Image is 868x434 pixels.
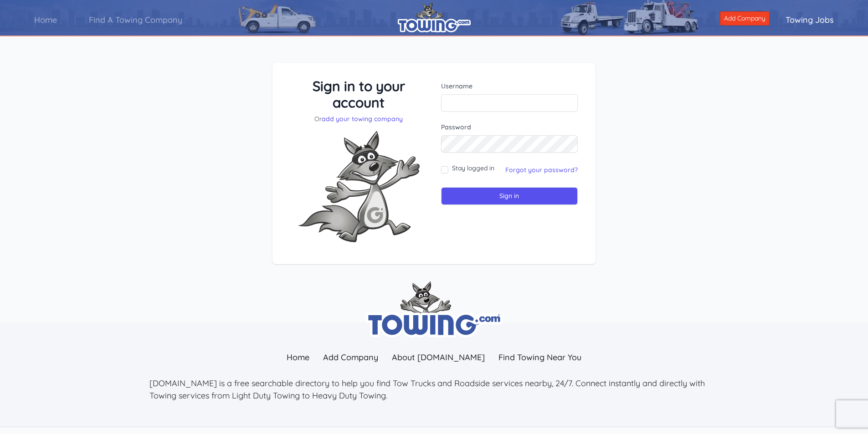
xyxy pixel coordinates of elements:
[280,347,316,367] a: Home
[385,347,492,367] a: About [DOMAIN_NAME]
[492,347,588,367] a: Find Towing Near You
[149,377,719,402] p: [DOMAIN_NAME] is a free searchable directory to help you find Tow Trucks and Roadside services ne...
[73,7,198,33] a: Find A Towing Company
[290,114,427,123] p: Or
[441,82,578,91] label: Username
[441,123,578,132] label: Password
[452,163,494,173] label: Stay logged in
[316,347,385,367] a: Add Company
[505,166,578,174] a: Forgot your password?
[366,281,503,337] img: towing
[441,187,578,205] input: Sign in
[770,7,850,33] a: Towing Jobs
[398,2,471,32] img: logo.png
[290,123,427,250] img: Fox-Excited.png
[18,7,73,33] a: Home
[322,115,403,123] a: add your towing company
[290,78,427,111] h3: Sign in to your account
[720,11,770,26] a: Add Company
